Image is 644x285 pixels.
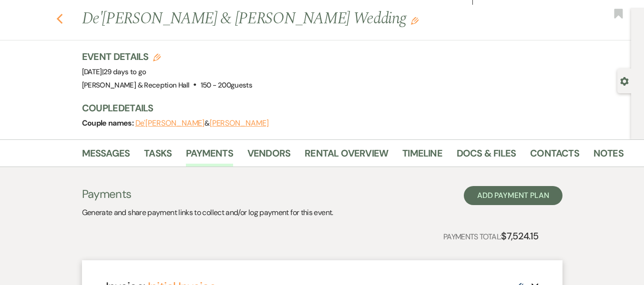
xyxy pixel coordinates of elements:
span: Couple names: [82,118,135,128]
p: Payments Total: [443,228,539,244]
span: & [135,118,269,128]
span: 29 days to go [103,67,146,77]
span: 150 - 200 guests [201,80,252,90]
a: Rental Overview [305,146,388,167]
h3: Couple Details [82,101,616,115]
button: Open lead details [620,76,629,85]
button: [PERSON_NAME] [210,119,269,127]
strong: $7,524.15 [501,230,538,242]
h3: Event Details [82,50,253,63]
h3: Payments [82,186,333,202]
a: Notes [593,146,624,167]
a: Docs & Files [457,146,516,167]
a: Vendors [247,146,290,167]
a: Timeline [402,146,442,167]
a: Payments [186,146,233,167]
a: Messages [82,146,130,167]
span: [PERSON_NAME] & Reception Hall [82,80,190,90]
p: Generate and share payment links to collect and/or log payment for this event. [82,206,333,219]
a: Tasks [144,146,172,167]
a: Contacts [530,146,579,167]
button: Add Payment Plan [464,186,562,205]
span: | [102,67,146,77]
h1: De'[PERSON_NAME] & [PERSON_NAME] Wedding [82,8,509,30]
span: [DATE] [82,67,146,77]
button: De'[PERSON_NAME] [135,119,205,127]
button: Edit [411,16,419,25]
